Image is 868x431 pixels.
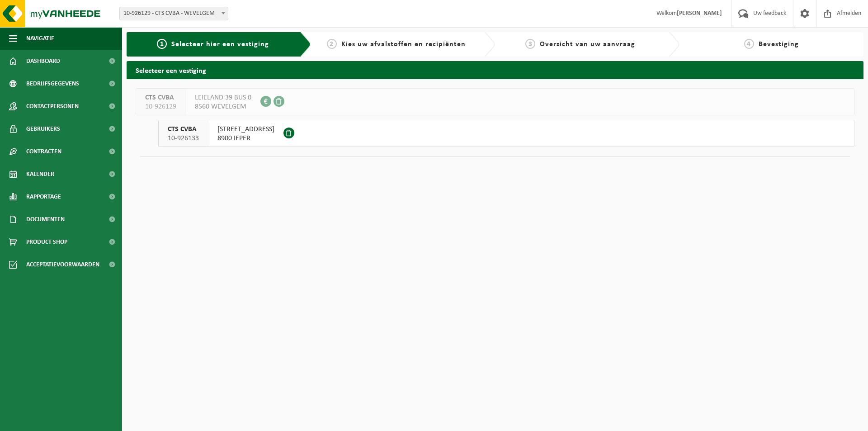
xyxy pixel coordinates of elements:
span: CTS CVBA [168,125,199,134]
span: 10-926129 [145,102,176,111]
span: Product Shop [26,231,67,253]
span: 1 [157,39,167,49]
span: [STREET_ADDRESS] [217,125,274,134]
h2: Selecteer een vestiging [127,61,863,79]
span: Contactpersonen [26,95,79,118]
span: Kalender [26,163,54,185]
span: Rapportage [26,185,61,208]
span: Gebruikers [26,118,60,140]
span: 10-926129 - CTS CVBA - WEVELGEM [119,7,228,20]
span: Contracten [26,140,61,163]
span: Selecteer hier een vestiging [171,41,269,48]
span: Documenten [26,208,65,231]
span: 4 [744,39,754,49]
span: 10-926133 [168,134,199,143]
span: 3 [525,39,535,49]
span: 10-926129 - CTS CVBA - WEVELGEM [120,7,228,20]
span: Bevestiging [759,41,799,48]
span: 8560 WEVELGEM [195,102,251,111]
span: LEIELAND 39 BUS 0 [195,93,251,102]
span: Navigatie [26,27,54,50]
span: CTS CVBA [145,93,176,102]
span: Acceptatievoorwaarden [26,253,99,276]
span: Bedrijfsgegevens [26,72,79,95]
span: 8900 IEPER [217,134,274,143]
span: Overzicht van uw aanvraag [540,41,635,48]
strong: [PERSON_NAME] [677,10,722,17]
span: Dashboard [26,50,60,72]
span: Kies uw afvalstoffen en recipiënten [341,41,466,48]
button: CTS CVBA 10-926133 [STREET_ADDRESS]8900 IEPER [158,120,854,147]
span: 2 [327,39,337,49]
